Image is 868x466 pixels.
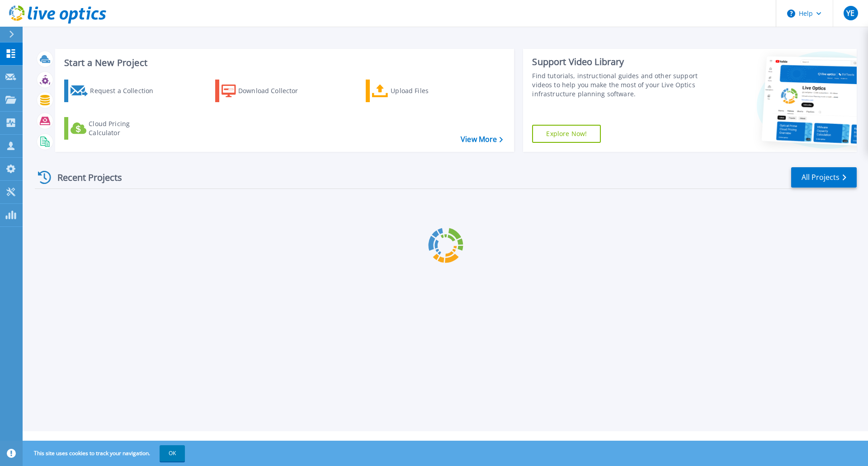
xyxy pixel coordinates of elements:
button: OK [160,445,185,461]
a: Request a Collection [64,80,165,102]
span: YE [846,9,854,17]
a: View More [461,135,503,144]
a: Download Collector [215,80,316,102]
div: Recent Projects [35,166,134,188]
div: Upload Files [391,82,463,100]
div: Request a Collection [90,82,162,100]
a: Cloud Pricing Calculator [64,117,165,140]
div: Download Collector [238,82,311,100]
a: All Projects [791,167,857,188]
div: Support Video Library [532,56,702,68]
a: Upload Files [366,80,467,102]
div: Find tutorials, instructional guides and other support videos to help you make the most of your L... [532,71,702,99]
h3: Start a New Project [64,58,503,68]
div: Cloud Pricing Calculator [89,119,161,137]
a: Explore Now! [532,125,601,143]
span: This site uses cookies to track your navigation. [25,445,185,461]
